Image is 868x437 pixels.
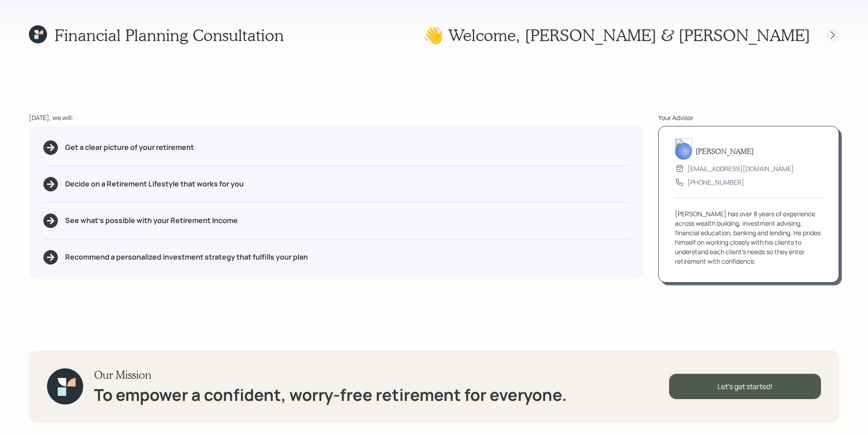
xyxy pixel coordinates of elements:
[94,368,567,381] h3: Our Mission
[65,253,308,261] h5: Recommend a personalized investment strategy that fulfills your plan
[696,147,754,155] h5: [PERSON_NAME]
[658,113,839,122] div: Your Advisor
[675,138,692,160] img: james-distasi-headshot.png
[423,25,810,45] h1: 👋 Welcome , [PERSON_NAME] & [PERSON_NAME]
[65,216,238,225] h5: See what's possible with your Retirement Income
[688,164,794,173] div: [EMAIL_ADDRESS][DOMAIN_NAME]
[669,374,821,399] div: Let's get started!
[54,25,284,45] h1: Financial Planning Consultation
[688,177,744,187] div: [PHONE_NUMBER]
[65,143,194,152] h5: Get a clear picture of your retirement
[94,385,567,404] h1: To empower a confident, worry-free retirement for everyone.
[29,113,644,122] div: [DATE], we will:
[65,180,244,188] h5: Decide on a Retirement Lifestyle that works for you
[675,209,822,266] div: [PERSON_NAME] has over 8 years of experience across wealth building, investment advising, financi...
